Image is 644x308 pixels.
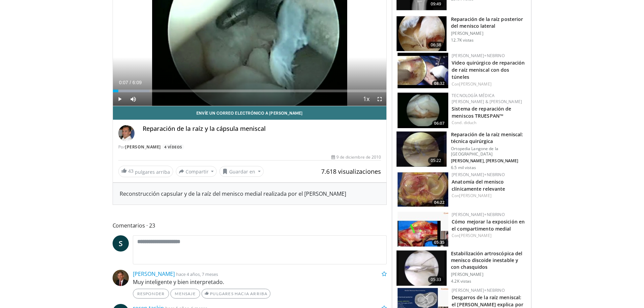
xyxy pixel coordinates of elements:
button: Fullscreen [373,92,386,106]
img: Avatar [118,125,135,141]
img: 2ddc9c19-d241-48d5-bd8e-fe6b8d0926ab.150x105_q85_crop-smart_upscale.jpg [398,172,448,207]
a: 04:22 [398,172,448,207]
a: [PERSON_NAME] [459,193,491,198]
img: e42d750b-549a-4175-9691-fdba1d7a6a0f.150x105_q85_crop-smart_upscale.jpg [398,93,448,128]
font: [PERSON_NAME], [PERSON_NAME] [451,158,518,164]
font: 12.7K vistas [451,37,474,43]
a: [PERSON_NAME] [133,270,175,278]
span: / [130,80,131,85]
a: Mensaje [170,289,200,299]
font: Ortopedia Langone de la [GEOGRAPHIC_DATA] [451,146,498,157]
font: Guardar en [229,168,255,175]
font: Reparación de la raíz posterior del menisco lateral [451,16,523,29]
font: Con [452,120,459,125]
a: Responder [133,289,169,299]
a: 08:32 [398,53,448,88]
button: Mute [126,92,140,106]
font: Por [118,144,125,150]
font: 05:35 [434,239,445,245]
font: S [119,238,123,248]
font: 7.618 visualizaciones [321,167,381,175]
font: hace 4 años, 7 meses [176,271,218,277]
a: Pulgares hacia arriba [201,289,271,299]
a: S [113,235,129,252]
img: Avatar [113,270,129,286]
font: 4 vídeos [164,144,182,149]
font: Reconstrucción capsular y de la raíz del menisco medial realizada por el [PERSON_NAME] [120,190,346,197]
font: Con [452,233,459,238]
font: 6.5 mil vistas [451,165,476,170]
a: Cómo mejorar la exposición en el compartimento medial [452,218,525,232]
font: Muy inteligente y bien interpretado. [133,278,224,286]
a: [PERSON_NAME] [125,144,161,150]
a: [PERSON_NAME]+Nebrino [452,53,505,58]
a: d. diduch [459,120,476,125]
font: Reparación de la raíz y la cápsula meniscal [143,124,266,133]
a: 05:33 Estabilización artroscópica del menisco discoide inestable y con chasquidos [PERSON_NAME] 4... [396,250,527,286]
button: Playback Rate [359,92,373,106]
font: 09:49 [431,1,442,7]
img: eWNh-8akTAF2kj8X4xMDoxOjBkMTt9RT.150x105_q85_crop-smart_upscale.jpg [397,251,447,286]
font: Pulgares hacia arriba [210,291,267,296]
a: Tecnología médica [PERSON_NAME] & [PERSON_NAME] [452,93,522,104]
a: Envíe un correo electrónico a [PERSON_NAME] [113,106,387,120]
a: [PERSON_NAME]+Nebrino [452,212,505,217]
font: [PERSON_NAME]+Nebrino [452,172,505,177]
img: 81cf56f0-0f57-4094-a47a-f697b716f5f5.150x105_q85_crop-smart_upscale.jpg [398,53,448,88]
img: ad407c4b-0c36-4238-997c-89c930968bf9.150x105_q85_crop-smart_upscale.jpg [398,212,448,247]
font: 05:33 [431,277,442,282]
font: 4.2K vistas [451,278,471,284]
font: 06:38 [431,42,442,48]
a: 4 vídeos [162,144,184,150]
a: [PERSON_NAME] [459,233,491,238]
a: 06:38 Reparación de la raíz posterior del menisco lateral [PERSON_NAME] 12.7K vistas [396,16,527,52]
font: pulgares arriba [135,169,170,175]
font: 9 de diciembre de 2010 [336,154,381,160]
button: Compartir [176,166,217,177]
button: Guardar en [219,166,264,177]
font: 04:22 [434,199,445,205]
a: 43 pulgares arriba [118,166,173,177]
div: Progress Bar [113,90,387,92]
a: 05:22 Reparación de la raíz meniscal: técnica quirúrgica Ortopedia Langone de la [GEOGRAPHIC_DATA... [396,131,527,170]
font: Reparación de la raíz meniscal: técnica quirúrgica [451,131,523,144]
font: Comentarios [113,222,145,229]
font: [PERSON_NAME] [451,30,483,36]
font: 06:07 [434,120,445,126]
a: Sistema de reparación de meniscos TRUESPAN™ [452,105,511,119]
img: 7f46d002-25d1-449f-a02a-411234997f7d.150x105_q85_crop-smart_upscale.jpg [397,132,447,167]
a: [PERSON_NAME] [459,81,491,87]
font: 05:22 [431,158,442,163]
a: [PERSON_NAME]+Nebrino [452,287,505,293]
a: Anatomía del menisco clínicamente relevante [452,179,505,192]
span: 6:09 [133,80,142,85]
font: Envíe un correo electrónico a [PERSON_NAME] [196,111,303,115]
font: Con [452,193,459,198]
img: Thumbnail3_copia_1.jpg.150x105_q85_crop-smart_upscale.jpg [397,16,447,51]
font: Con [452,81,459,87]
font: [PERSON_NAME] [451,271,483,277]
font: 23 [149,222,155,229]
button: Play [113,92,126,106]
font: Compartir [186,168,209,175]
a: Video quirúrgico de reparación de raíz meniscal con dos túneles [452,60,525,80]
font: 43 [128,168,134,174]
font: Mensaje [175,291,195,296]
a: 05:35 [398,212,448,247]
font: 08:32 [434,80,445,86]
font: Estabilización artroscópica del menisco discoide inestable y con chasquidos [451,250,522,270]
